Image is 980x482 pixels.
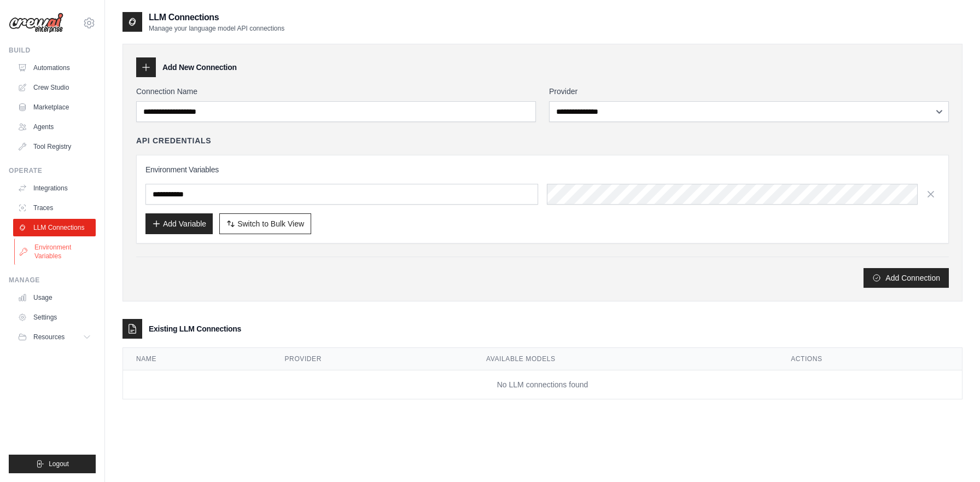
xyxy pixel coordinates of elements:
th: Actions [778,348,962,370]
a: Marketplace [13,98,96,116]
a: Automations [13,59,96,77]
div: Build [9,46,96,55]
th: Provider [272,348,474,370]
p: Manage your language model API connections [149,24,284,33]
a: Settings [13,309,96,326]
a: Traces [13,199,96,217]
button: Add Connection [864,268,949,288]
a: Environment Variables [14,239,97,265]
a: Crew Studio [13,79,96,96]
span: Resources [33,333,65,341]
button: Add Variable [145,213,213,234]
button: Resources [13,328,96,346]
th: Available Models [473,348,778,370]
label: Provider [549,86,949,97]
span: Switch to Bulk View [237,218,304,229]
h3: Add New Connection [162,62,237,73]
a: Tool Registry [13,138,96,155]
a: Integrations [13,179,96,197]
td: No LLM connections found [123,370,962,399]
span: Logout [49,460,69,468]
button: Logout [9,455,96,473]
h3: Environment Variables [145,164,940,175]
div: Manage [9,276,96,284]
label: Connection Name [136,86,536,97]
h3: Existing LLM Connections [149,323,241,334]
th: Name [123,348,272,370]
div: Operate [9,166,96,175]
a: Usage [13,289,96,306]
a: LLM Connections [13,219,96,236]
h4: API Credentials [136,135,211,146]
h2: LLM Connections [149,11,284,24]
button: Switch to Bulk View [219,213,311,234]
img: Logo [9,13,63,33]
a: Agents [13,118,96,136]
